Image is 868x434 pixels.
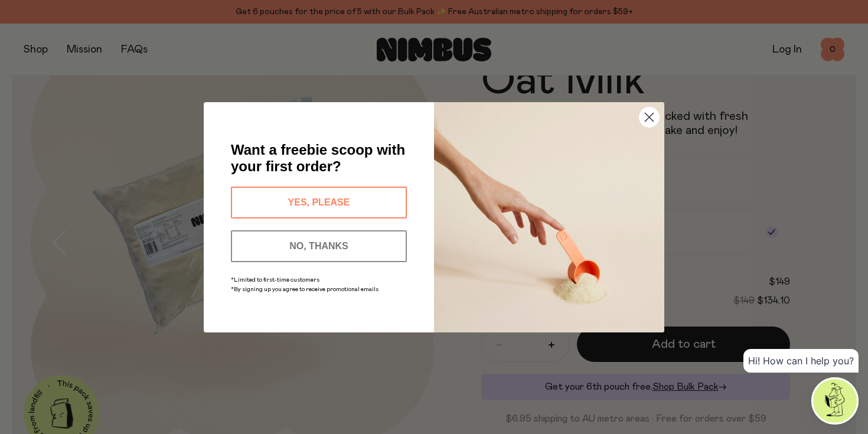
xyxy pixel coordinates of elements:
[639,107,660,128] button: Close dialog
[434,102,664,332] img: c0d45117-8e62-4a02-9742-374a5db49d45.jpeg
[231,230,407,262] button: NO, THANKS
[743,349,859,373] div: Hi! How can I help you?
[231,286,378,292] span: *By signing up you agree to receive promotional emails
[231,277,319,283] span: *Limited to first-time customers
[231,187,407,218] button: YES, PLEASE
[813,379,857,423] img: agent
[231,142,405,174] span: Want a freebie scoop with your first order?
